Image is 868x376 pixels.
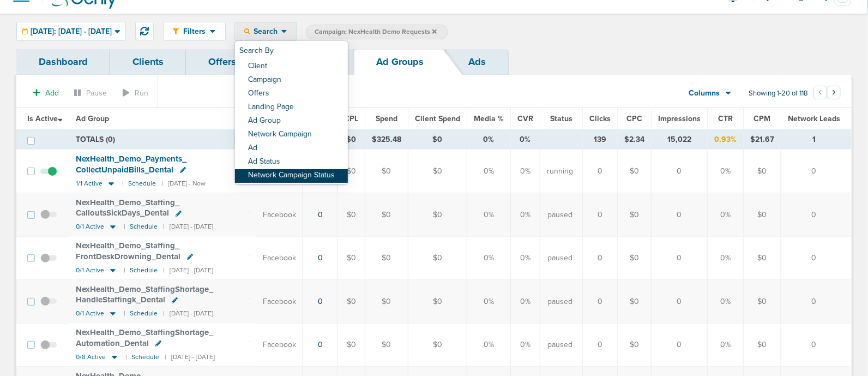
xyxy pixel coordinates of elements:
[652,323,708,366] td: 0
[652,193,708,236] td: 0
[235,142,348,156] a: Ad
[337,236,365,279] td: $0
[788,114,840,123] span: Network Leads
[235,156,348,169] a: Ad Status
[415,114,460,123] span: Client Spend
[376,114,397,123] span: Spend
[744,323,781,366] td: $0
[235,169,348,183] a: Network Campaign Status
[781,130,852,150] td: 1
[76,114,109,123] span: Ad Group
[365,323,408,366] td: $0
[408,236,467,279] td: $0
[76,154,186,175] span: NexHealth_ Demo_ Payments_ CollectUnpaidBills_ Dental
[689,88,720,99] span: Columns
[76,284,213,305] span: NexHealth_ Demo_ StaffingShortage_ HandleStaffingk_ Dental
[315,27,437,37] span: Campaign: NexHealth Demo Requests
[354,49,446,75] a: Ad Groups
[749,89,808,98] span: Showing 1-20 of 118
[365,236,408,279] td: $0
[708,130,744,150] td: 0.93%
[547,339,572,350] span: paused
[124,309,124,318] small: |
[467,130,511,150] td: 0%
[76,266,104,274] span: 0/1 Active
[781,280,852,323] td: 0
[652,280,708,323] td: 0
[781,193,852,236] td: 0
[250,27,281,36] span: Search
[813,87,841,100] ul: Pagination
[179,27,210,36] span: Filters
[124,223,124,231] small: |
[165,353,215,361] small: | [DATE] - [DATE]
[408,280,467,323] td: $0
[517,114,533,123] span: CVR
[161,180,206,188] small: | [DATE] - Now
[337,280,365,323] td: $0
[626,114,642,123] span: CPC
[547,253,572,264] span: paused
[467,236,511,279] td: 0%
[708,323,744,366] td: 0%
[365,280,408,323] td: $0
[781,323,852,366] td: 0
[618,280,652,323] td: $0
[467,193,511,236] td: 0%
[583,236,618,279] td: 0
[618,130,652,150] td: $2.34
[163,309,213,318] small: | [DATE] - [DATE]
[781,236,852,279] td: 0
[547,210,572,220] span: paused
[131,353,159,361] small: Schedule
[547,296,572,307] span: paused
[474,114,504,123] span: Media %
[186,49,258,75] a: Offers
[511,150,540,193] td: 0%
[125,353,126,361] small: |
[708,193,744,236] td: 0%
[76,180,103,188] span: 1/1 Active
[337,193,365,236] td: $0
[652,150,708,193] td: 0
[235,60,348,74] a: Client
[583,150,618,193] td: 0
[318,297,323,306] a: 0
[589,114,611,123] span: Clicks
[511,323,540,366] td: 0%
[318,340,323,349] a: 0
[122,180,123,188] small: |
[365,150,408,193] td: $0
[27,85,65,101] button: Add
[337,323,365,366] td: $0
[708,280,744,323] td: 0%
[408,150,467,193] td: $0
[76,309,104,318] span: 0/1 Active
[76,198,179,218] span: NexHealth_ Demo_ Staffing_ CalloutsSickDays_ Dental
[467,150,511,193] td: 0%
[511,280,540,323] td: 0%
[235,74,348,87] a: Campaign
[318,210,323,219] a: 0
[235,101,348,115] a: Landing Page
[130,266,158,274] small: Schedule
[130,223,158,231] small: Schedule
[27,114,63,123] span: Is Active
[318,253,323,262] a: 0
[76,241,180,261] span: NexHealth_ Demo_ Staffing_ FrontDeskDrowning_ Dental
[130,309,158,318] small: Schedule
[708,236,744,279] td: 0%
[76,223,104,231] span: 0/1 Active
[583,130,618,150] td: 139
[547,166,573,177] span: running
[408,130,467,150] td: $0
[583,193,618,236] td: 0
[235,128,348,142] a: Network Campaign
[128,180,156,188] small: Schedule
[744,193,781,236] td: $0
[235,115,348,128] a: Ad Group
[652,236,708,279] td: 0
[69,130,303,150] td: TOTALS (0)
[76,327,213,348] span: NexHealth_ Demo_ StaffingShortage_ Automation_ Dental
[344,114,358,123] span: CPL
